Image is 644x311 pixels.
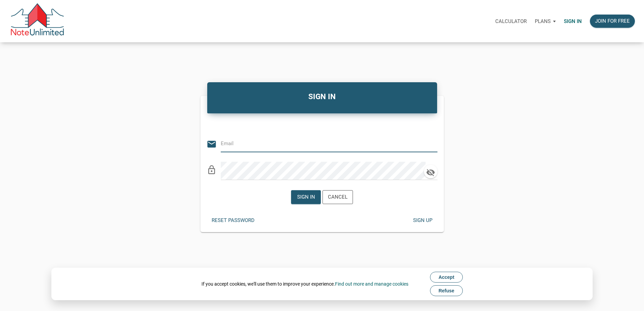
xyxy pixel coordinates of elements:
div: Join for free [595,17,630,25]
button: Plans [531,11,560,31]
p: Plans [535,18,551,24]
div: Sign in [297,193,315,201]
a: Sign in [560,10,586,32]
i: lock_outline [207,165,217,175]
div: Cancel [328,193,348,201]
a: Calculator [491,10,531,32]
button: Join for free [590,15,635,28]
button: Cancel [323,190,353,204]
a: Plans [531,10,560,32]
div: Reset password [212,217,255,224]
button: Accept [430,272,463,283]
div: If you accept cookies, we'll use them to improve your experience. [201,281,408,287]
a: Find out more and manage cookies [335,281,408,287]
h4: SIGN IN [212,91,432,103]
a: Join for free [586,10,639,32]
button: Reset password [207,214,260,227]
button: Sign up [408,214,437,227]
i: email [207,139,217,149]
div: Sign up [413,217,432,224]
button: Sign in [291,190,321,204]
p: Calculator [495,18,527,24]
span: Accept [438,274,454,280]
button: Refuse [430,285,463,296]
input: Email [221,136,427,151]
span: Refuse [438,288,454,293]
img: NoteUnlimited [10,3,65,39]
p: Sign in [564,18,582,24]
